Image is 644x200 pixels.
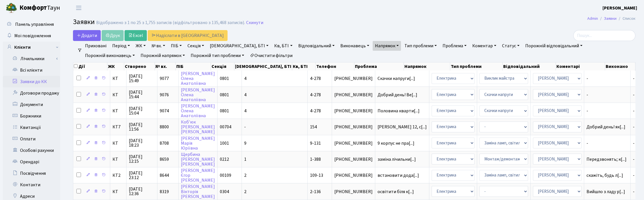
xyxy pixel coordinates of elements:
[248,51,295,60] a: Очистити фільтри
[605,62,635,70] th: Виконано
[220,108,229,114] span: 0801
[404,62,450,70] th: Напрямок
[176,62,211,70] th: ПІБ
[586,93,628,97] span: -
[633,124,635,130] span: -
[125,30,147,41] a: Excel
[7,53,60,64] a: Лічильники
[354,62,404,70] th: Проблема
[3,42,60,53] a: Клієнти
[160,108,169,114] span: 9074
[310,75,321,82] span: 4-278
[3,133,60,145] a: Оплати
[112,189,124,194] span: КТ
[188,51,246,60] a: Порожній тип проблеми
[244,124,246,130] span: -
[523,41,585,51] a: Порожній відповідальний
[633,189,635,195] span: -
[160,172,169,179] span: 8644
[181,87,215,103] a: [PERSON_NAME]ОленаАнатоліївна
[573,30,635,41] input: Пошук...
[110,41,132,51] a: Період
[244,92,246,98] span: 4
[633,140,635,146] span: -
[129,90,155,99] span: [DATE] 15:44
[334,93,373,97] span: [PHONE_NUMBER]
[586,189,625,195] span: Вийшло з ладу р[...]
[112,173,124,178] span: КТ2
[73,62,107,70] th: Дії
[129,138,155,148] span: [DATE] 18:23
[220,140,229,146] span: 1001
[3,30,60,42] a: Мої повідомлення
[246,20,263,26] a: Скинути
[310,140,321,146] span: 9-131
[244,156,246,162] span: 1
[220,92,229,98] span: 0801
[149,41,167,51] a: № вх.
[334,189,373,194] span: [PHONE_NUMBER]
[378,156,416,162] span: заміна лічильни[...]
[3,110,60,122] a: Боржники
[96,20,245,26] div: Відображено з 1 по 25 з 1,755 записів (відфільтровано з 135,468 записів).
[3,76,60,87] a: Заявки до КК
[617,15,635,22] li: Список
[272,41,295,51] a: Кв, БТІ
[83,41,109,51] a: Приховані
[334,157,373,162] span: [PHONE_NUMBER]
[586,141,628,146] span: -
[160,92,169,98] span: 9076
[310,92,321,98] span: 4-278
[3,168,60,179] a: Посвідчення
[244,108,246,114] span: 4
[310,108,321,114] span: 4-278
[19,3,47,12] b: Комфорт
[586,124,625,130] span: Добрий день! як[...]
[220,172,231,179] span: 00109
[3,19,60,30] a: Панель управління
[129,171,155,180] span: [DATE] 23:12
[160,124,169,130] span: 8800
[244,172,246,179] span: 2
[296,41,337,51] a: Відповідальний
[587,15,598,21] a: Admin
[633,75,635,82] span: -
[112,93,124,97] span: КТ
[586,156,627,162] span: Передзвонять; к[...]
[160,156,169,162] span: 8659
[579,13,644,25] nav: breadcrumb
[402,41,439,51] a: Тип проблеми
[129,106,155,115] span: [DATE] 15:04
[160,189,169,195] span: 8319
[3,122,60,133] a: Квитанції
[77,32,97,39] span: Додати
[310,124,317,130] span: 154
[169,41,184,51] a: ПІБ
[373,41,401,51] a: Напрямок
[470,41,499,51] a: Коментар
[378,140,414,146] span: 9 корпус не пра[...]
[3,156,60,168] a: Орендарі
[83,51,137,60] a: Порожній виконавець
[181,167,215,183] a: [PERSON_NAME]Єгор[PERSON_NAME]
[292,62,316,70] th: Кв, БТІ
[586,172,623,179] span: скажіть, будь л[...]
[338,41,372,51] a: Виконавець
[604,15,617,21] a: Заявки
[112,141,124,146] span: КТ
[378,75,415,82] span: Скачки напруги[...]
[15,21,54,28] span: Панель управління
[129,74,155,83] span: [DATE] 15:49
[440,41,469,51] a: Проблема
[181,70,215,87] a: [PERSON_NAME]ОленаАнатоліївна
[602,5,637,11] a: [PERSON_NAME]
[181,184,215,200] a: [PERSON_NAME]Вікторія[PERSON_NAME]
[586,109,628,113] span: -
[124,62,155,70] th: Створено
[129,187,155,196] span: [DATE] 12:36
[220,75,229,82] span: 0801
[633,156,635,162] span: -
[220,124,231,130] span: 00704
[138,51,187,60] a: Порожній напрямок
[244,189,246,195] span: 2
